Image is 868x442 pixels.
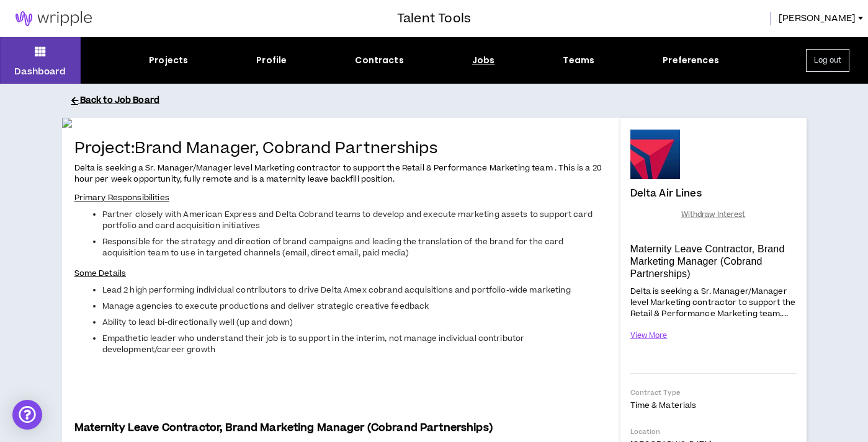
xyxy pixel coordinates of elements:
p: Dashboard [14,65,66,78]
span: Withdraw Interest [681,209,746,221]
p: Contract Type [630,388,797,397]
h4: Delta Air Lines [630,188,702,199]
div: Open Intercom Messenger [12,400,42,430]
span: Some Details [74,268,127,279]
p: Delta is seeking a Sr. Manager/Manager level Marketing contractor to support the Retail & Perform... [630,285,797,320]
span: Manage agencies to execute productions and deliver strategic creative feedback [102,301,429,312]
h3: Talent Tools [397,9,471,28]
div: Profile [256,54,287,67]
button: Back to Job Board [71,90,816,112]
span: Primary Responsibilities [74,192,169,203]
span: Empathetic leader who understand their job is to support in the interim, not manage individual co... [102,333,525,355]
div: Projects [149,54,188,67]
span: [PERSON_NAME] [779,12,856,25]
span: Partner closely with American Express and Delta Cobrand teams to develop and execute marketing as... [102,209,593,231]
span: Maternity Leave Contractor, Brand Marketing Manager (Cobrand Partnerships) [74,420,493,435]
span: Ability to lead bi-directionally well (up and down) [102,317,293,328]
p: Time & Materials [630,400,797,411]
p: Location [630,427,797,436]
span: Delta is seeking a Sr. Manager/Manager level Marketing contractor to support the Retail & Perform... [74,162,601,185]
button: View More [630,325,668,347]
div: Teams [563,54,594,67]
div: Preferences [663,54,719,67]
p: Maternity Leave Contractor, Brand Marketing Manager (Cobrand Partnerships) [630,243,797,280]
img: If5NRre97O0EyGp9LF2GTzGWhqxOdcSwmBf3ATVg.jpg [62,118,620,128]
div: Contracts [355,54,403,67]
span: Responsible for the strategy and direction of brand campaigns and leading the translation of the ... [102,236,564,259]
button: Withdraw Interest [630,204,797,226]
button: Log out [806,49,849,72]
h4: Project: Brand Manager, Cobrand Partnerships [74,140,608,158]
span: Lead 2 high performing individual contributors to drive Delta Amex cobrand acquisitions and portf... [102,285,571,296]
